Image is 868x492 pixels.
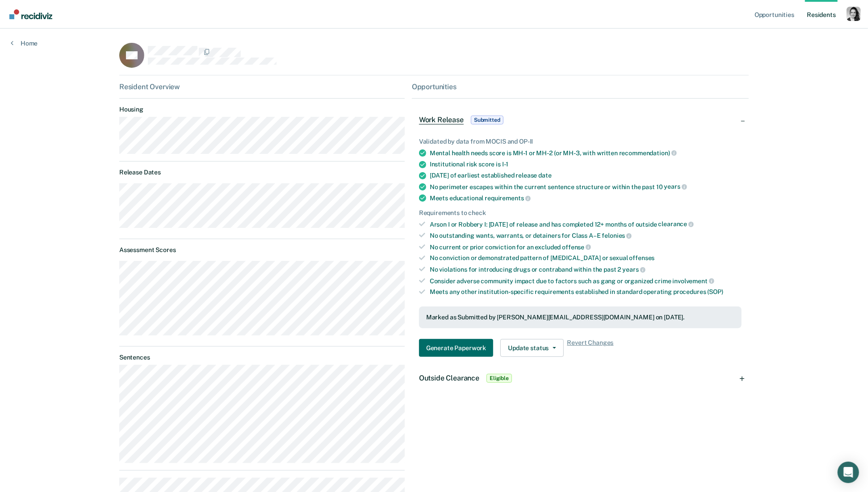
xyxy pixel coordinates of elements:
div: No violations for introducing drugs or contraband within the past 2 [430,265,742,273]
div: Outside ClearanceEligible [412,364,749,393]
span: years [622,266,645,273]
div: No outstanding wants, warrants, or detainers for Class A–E [430,232,742,240]
span: recommendation) [619,149,677,157]
button: Profile dropdown button [847,7,861,21]
dt: Assessment Scores [119,246,405,254]
div: Requirements to check [419,209,742,217]
a: Home [11,39,38,47]
div: Institutional risk score is [430,161,742,168]
span: years [664,183,687,190]
div: Resident Overview [119,83,405,91]
div: Consider adverse community impact due to factors such as gang or organized crime [430,277,742,285]
div: [DATE] of earliest established release [430,172,742,179]
span: date [538,172,551,179]
div: Marked as Submitted by [PERSON_NAME][EMAIL_ADDRESS][DOMAIN_NAME] on [DATE]. [426,314,734,321]
div: Arson I or Robbery I: [DATE] of release and has completed 12+ months of outside [430,220,742,228]
span: Work Release [419,116,464,124]
img: Recidiviz [9,9,52,19]
span: offenses [629,254,655,261]
span: Eligible [486,374,512,383]
span: Outside Clearance [419,374,479,382]
div: No current or prior conviction for an excluded [430,243,742,251]
dt: Housing [119,106,405,113]
div: Validated by data from MOCIS and OP-II [419,138,742,145]
div: Open Intercom Messenger [838,462,859,483]
button: Update status [500,339,563,357]
div: Meets any other institution-specific requirements established in standard operating procedures [430,288,742,296]
span: (SOP) [708,288,723,295]
dt: Sentences [119,354,405,361]
span: involvement [673,277,714,285]
div: Work ReleaseSubmitted [412,106,749,134]
span: clearance [658,220,694,227]
div: No perimeter escapes within the current sentence structure or within the past 10 [430,183,742,191]
div: No conviction or demonstrated pattern of [MEDICAL_DATA] or sexual [430,254,742,262]
span: I-1 [502,161,508,168]
div: Opportunities [412,83,749,91]
dt: Release Dates [119,169,405,176]
span: Revert Changes [567,339,614,357]
div: Mental health needs score is MH-1 or MH-2 (or MH-3, with written [430,149,742,157]
button: Generate Paperwork [419,339,493,357]
span: Submitted [471,116,503,124]
div: Meets educational [430,194,742,202]
span: requirements [485,194,530,202]
span: offense [562,244,591,251]
span: felonies [602,232,632,239]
